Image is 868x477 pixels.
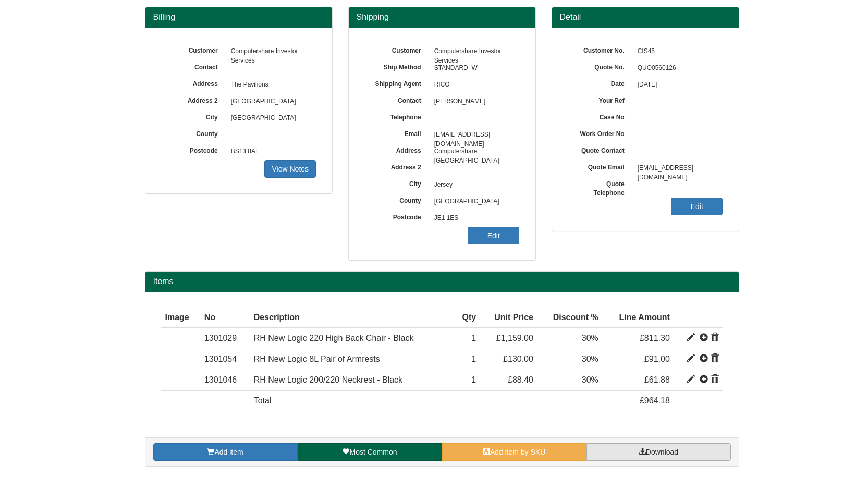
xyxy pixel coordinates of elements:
[496,334,533,343] span: £1,159.00
[153,277,731,286] h2: Items
[364,177,429,189] label: City
[568,110,632,122] label: Case No
[161,77,226,89] label: Address
[490,448,546,456] span: Add item by SKU
[364,93,429,105] label: Contact
[254,375,402,384] span: RH New Logic 200/220 Neckrest - Black
[161,60,226,72] label: Contact
[200,370,250,391] td: 1301046
[640,396,670,405] span: £964.18
[429,43,520,60] span: Computershare Investor Services
[226,43,316,60] span: Computershare Investor Services
[568,160,632,172] label: Quote Email
[632,43,723,60] span: CIS45
[568,127,632,139] label: Work Order No
[226,77,316,93] span: The Pavilions
[646,448,678,456] span: Download
[161,93,226,105] label: Address 2
[582,334,598,343] span: 30%
[226,93,316,110] span: [GEOGRAPHIC_DATA]
[644,354,670,363] span: £91.00
[429,143,520,160] span: Computershare [GEOGRAPHIC_DATA]
[429,60,520,77] span: STANDARD_W
[537,308,603,328] th: Discount %
[226,110,316,127] span: [GEOGRAPHIC_DATA]
[161,127,226,139] label: County
[429,177,520,193] span: Jersey
[568,77,632,89] label: Date
[560,13,731,22] h3: Detail
[226,143,316,160] span: BS13 8AE
[429,93,520,110] span: [PERSON_NAME]
[364,210,429,222] label: Postcode
[632,160,723,177] span: [EMAIL_ADDRESS][DOMAIN_NAME]
[429,127,520,143] span: [EMAIL_ADDRESS][DOMAIN_NAME]
[357,13,528,22] h3: Shipping
[364,143,429,155] label: Address
[200,349,250,370] td: 1301054
[161,143,226,155] label: Postcode
[508,375,533,384] span: £88.40
[671,198,723,215] a: Edit
[161,110,226,122] label: City
[603,308,674,328] th: Line Amount
[364,127,429,139] label: Email
[161,43,226,55] label: Customer
[364,43,429,55] label: Customer
[471,334,476,343] span: 1
[453,308,480,328] th: Qty
[632,60,723,77] span: QUO0560126
[364,60,429,72] label: Ship Method
[582,375,598,384] span: 30%
[429,210,520,227] span: JE1 1ES
[254,334,414,343] span: RH New Logic 220 High Back Chair - Black
[161,308,200,328] th: Image
[200,328,250,349] td: 1301029
[568,60,632,72] label: Quote No.
[568,177,632,198] label: Quote Telephone
[568,143,632,155] label: Quote Contact
[200,308,250,328] th: No
[586,443,731,461] a: Download
[468,227,519,244] a: Edit
[644,375,670,384] span: £61.88
[568,43,632,55] label: Customer No.
[254,354,380,363] span: RH New Logic 8L Pair of Armrests
[503,354,533,363] span: £130.00
[349,448,397,456] span: Most Common
[632,77,723,93] span: [DATE]
[250,308,454,328] th: Description
[250,391,454,411] td: Total
[471,354,476,363] span: 1
[480,308,537,328] th: Unit Price
[429,77,520,93] span: RICO
[582,354,598,363] span: 30%
[568,93,632,105] label: Your Ref
[364,193,429,205] label: County
[429,193,520,210] span: [GEOGRAPHIC_DATA]
[214,448,243,456] span: Add item
[153,13,324,22] h3: Billing
[471,375,476,384] span: 1
[364,77,429,89] label: Shipping Agent
[364,110,429,122] label: Telephone
[264,160,316,178] a: View Notes
[364,160,429,172] label: Address 2
[640,334,670,343] span: £811.30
